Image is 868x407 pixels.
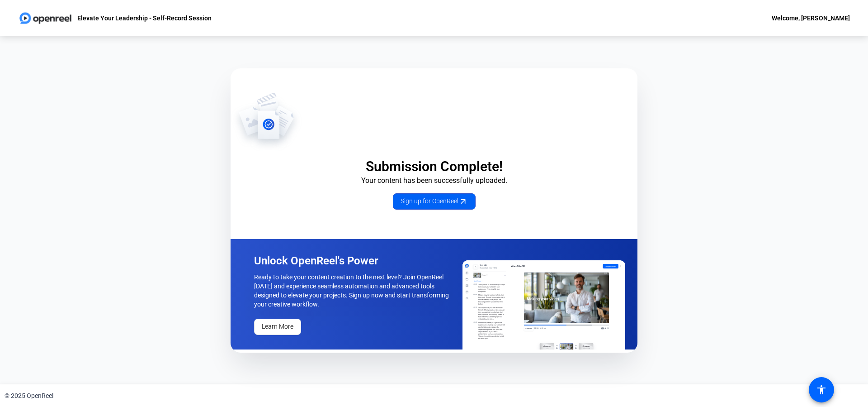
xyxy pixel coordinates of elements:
div: Welcome, [PERSON_NAME] [772,13,850,24]
p: Submission Complete! [231,158,637,175]
p: Ready to take your content creation to the next level? Join OpenReel [DATE] and experience seamle... [254,273,452,309]
img: OpenReel logo [18,9,73,27]
p: Your content has been successfully uploaded. [231,175,637,186]
img: OpenReel [462,260,625,350]
mat-icon: accessibility [816,384,827,395]
p: Unlock OpenReel's Power [254,254,452,268]
img: OpenReel [231,92,302,151]
span: Sign up for OpenReel [401,196,468,206]
span: Learn More [262,322,293,331]
a: Sign up for OpenReel [393,193,476,210]
p: Elevate Your Leadership - Self-Record Session [77,13,212,24]
a: Learn More [254,319,301,335]
div: © 2025 OpenReel [5,391,53,401]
